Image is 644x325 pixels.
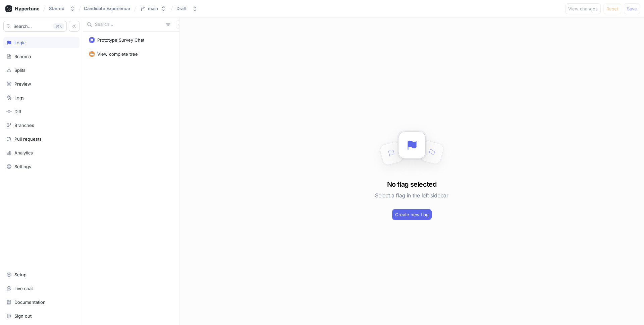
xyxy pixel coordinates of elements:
div: Documentation [14,299,46,305]
div: Logs [14,95,24,100]
div: Preview [14,81,31,87]
input: Search... [95,21,163,28]
button: Starred [46,3,78,14]
div: Settings [14,164,31,169]
a: Documentation [3,296,79,308]
button: main [137,3,169,14]
div: Branches [14,123,34,128]
span: View changes [568,7,598,11]
span: Create new flag [395,213,429,217]
div: Draft [176,6,187,11]
button: Search...K [3,21,67,32]
div: Sign out [14,313,32,319]
div: Analytics [14,150,33,155]
div: View complete tree [97,51,138,57]
button: Save [624,3,640,14]
span: Reset [606,7,618,11]
div: Pull requests [14,136,42,142]
button: View changes [565,3,601,14]
button: Reset [603,3,621,14]
div: Setup [14,272,26,277]
div: K [53,23,64,30]
div: Starred [49,6,64,11]
span: Search... [13,24,32,28]
h5: Select a flag in the left sidebar [375,189,448,201]
div: Diff [14,109,21,114]
div: Schema [14,54,31,59]
div: Logic [14,40,25,45]
span: Candidate Experience [84,6,130,11]
div: main [148,6,158,11]
div: Splits [14,67,25,73]
div: Live chat [14,286,33,291]
h3: No flag selected [387,179,436,189]
button: Create new flag [392,209,432,220]
span: Save [627,7,637,11]
div: Prototype Survey Chat [97,37,144,43]
button: Draft [174,3,200,14]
